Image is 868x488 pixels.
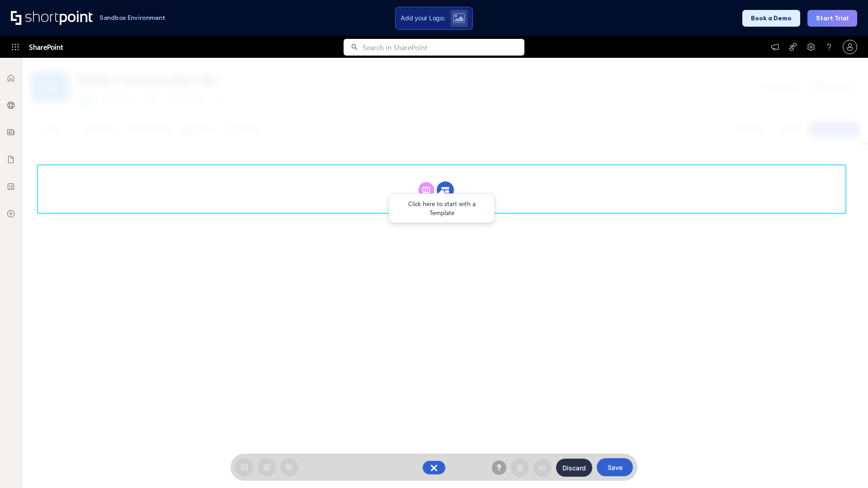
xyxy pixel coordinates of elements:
button: Start Trial [807,10,857,27]
input: Search in SharePoint [363,39,524,56]
span: SharePoint [29,36,63,58]
iframe: Chat Widget [705,383,868,488]
span: Add your Logo: [401,14,445,22]
button: Book a Demo [742,10,800,27]
button: Save [597,458,633,476]
button: Discard [556,459,592,477]
img: Upload logo [453,13,465,23]
h1: Sandbox Environment [99,15,165,20]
